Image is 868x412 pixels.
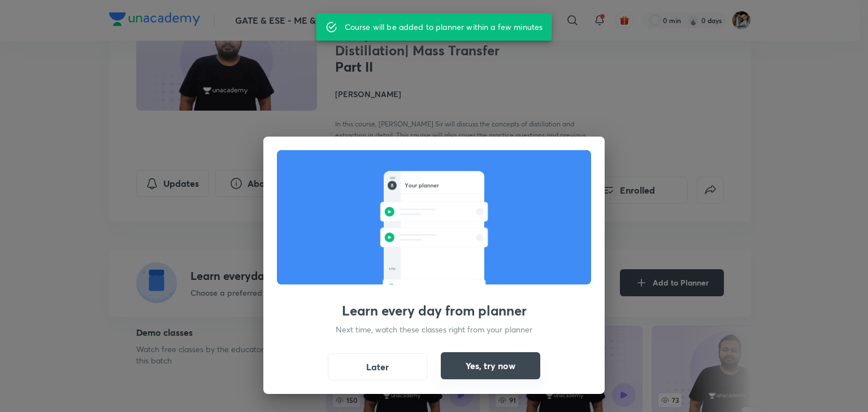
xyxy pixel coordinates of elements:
g: PM [387,207,390,209]
div: Course will be added to planner within a few minutes [345,17,543,37]
g: 5:00 [387,278,395,280]
g: Your planner [405,183,439,189]
g: PM [389,284,393,286]
g: 5:00 [385,201,393,204]
h3: Learn every day from planner [342,303,527,319]
g: 4 PM [389,268,395,270]
button: Later [328,353,427,380]
g: PM [387,233,390,234]
g: 5:00 [385,226,393,229]
g: 8 [391,184,393,187]
p: Next time, watch these classes right from your planner [336,323,532,335]
button: Yes, try now [441,352,540,379]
